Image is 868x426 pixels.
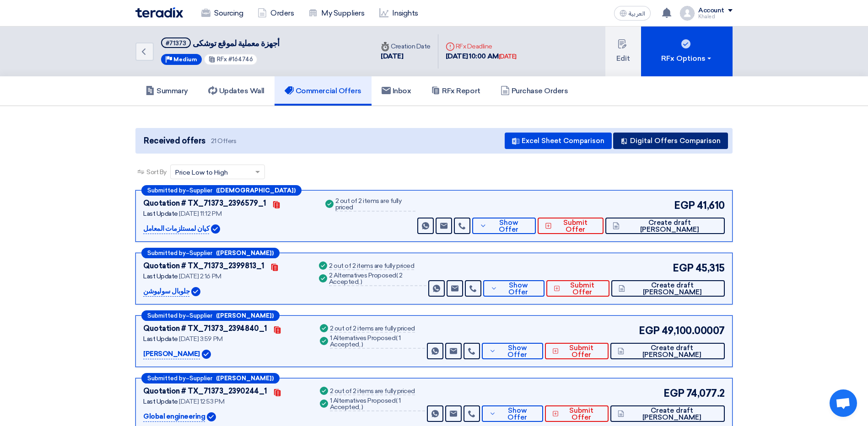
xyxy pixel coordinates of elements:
span: أجهزة معملية لموقع توشكى [193,38,280,48]
div: Khaled [698,14,733,19]
img: Verified Account [202,350,211,359]
a: Insights [372,3,426,23]
a: Commercial Offers [275,76,372,106]
span: EGP [663,386,685,401]
h5: Updates Wall [208,86,264,96]
h5: أجهزة معملية لموقع توشكى [161,37,280,49]
span: ( [396,397,398,405]
span: 1 Accepted, [330,397,401,411]
span: Create draft [PERSON_NAME] [622,219,717,233]
div: Account [698,7,724,15]
span: EGP [673,261,694,276]
p: Global engineering [143,411,205,422]
button: Create draft [PERSON_NAME] [610,343,725,359]
span: Submitted by [147,250,186,256]
h5: Inbox [382,86,411,96]
span: Submit Offer [561,407,601,421]
div: 2 out of 2 items are fully priced [335,198,415,212]
span: Medium [173,56,197,63]
button: Show Offer [472,218,536,234]
h5: Summary [146,86,188,96]
p: كيان لمستلزمات المعامل [143,224,209,234]
span: Submitted by [147,375,186,381]
div: – [141,310,280,321]
a: Summary [135,76,198,106]
span: ( [396,272,398,279]
div: 2 out of 2 items are fully priced [329,263,414,270]
div: Open chat [830,389,857,417]
span: Create draft [PERSON_NAME] [626,407,717,421]
h5: Commercial Offers [285,86,361,96]
span: ) [361,403,363,411]
h5: RFx Report [431,86,480,96]
button: RFx Options [641,27,733,76]
span: 1 Accepted, [330,334,401,348]
img: profile_test.png [680,6,695,21]
span: [DATE] 12:53 PM [179,398,224,405]
span: 45,315 [695,261,725,276]
div: [DATE] 10:00 AM [446,51,517,62]
button: Submit Offer [546,280,609,297]
a: RFx Report [421,76,490,106]
button: Create draft [PERSON_NAME] [611,280,725,297]
span: Create draft [PERSON_NAME] [626,345,717,358]
a: Inbox [372,76,421,106]
b: ([PERSON_NAME]) [216,313,274,319]
div: – [141,248,280,258]
a: Orders [250,3,301,23]
button: Create draft [PERSON_NAME] [605,218,725,234]
img: Verified Account [211,224,220,234]
span: Price Low to High [175,168,228,177]
span: EGP [674,198,695,213]
div: 2 out of 2 items are fully priced [330,388,415,395]
span: Submit Offer [554,219,596,233]
span: Received offers [144,135,205,147]
div: 1 Alternatives Proposed [330,335,426,349]
div: [DATE] [499,52,517,61]
span: ( [396,334,398,342]
img: Teradix logo [135,7,183,18]
span: [DATE] 2:16 PM [179,272,221,280]
b: ([PERSON_NAME]) [216,375,274,381]
div: Quotation # TX_71373_2394840_1 [143,323,267,334]
span: 49,100.00007 [662,323,725,338]
span: Last Update [143,210,178,218]
button: العربية [614,6,651,21]
div: Quotation # TX_71373_2396579_1 [143,198,266,209]
span: Last Update [143,335,178,343]
span: 74,077.2 [686,386,725,401]
a: Purchase Orders [491,76,578,106]
div: 2 Alternatives Proposed [329,272,426,286]
span: Last Update [143,398,178,405]
span: [DATE] 11:12 PM [179,210,221,218]
span: ) [361,341,363,348]
div: – [141,185,302,196]
button: Digital Offers Comparison [613,133,728,149]
button: Edit [605,27,641,76]
span: Supplier [189,187,212,193]
div: [DATE] [381,51,431,62]
button: Show Offer [483,280,545,297]
span: 21 Offers [211,137,237,145]
p: جلوبال سوليوشن [143,286,189,297]
span: ) [361,278,362,286]
span: Create draft [PERSON_NAME] [627,282,717,296]
div: #71373 [166,40,186,46]
span: Supplier [189,375,212,381]
p: [PERSON_NAME] [143,349,200,360]
span: Submitted by [147,187,186,193]
span: Supplier [189,250,212,256]
div: Creation Date [381,42,431,51]
a: My Suppliers [301,3,372,23]
span: #164746 [228,56,253,63]
button: Create draft [PERSON_NAME] [610,405,725,422]
div: RFx Deadline [446,42,517,51]
span: Show Offer [498,407,536,421]
a: Updates Wall [198,76,275,106]
h5: Purchase Orders [501,86,568,96]
span: Supplier [189,313,212,319]
button: Submit Offer [545,343,609,359]
b: ([DEMOGRAPHIC_DATA]) [216,187,296,193]
div: – [141,373,280,383]
span: Show Offer [498,345,536,358]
